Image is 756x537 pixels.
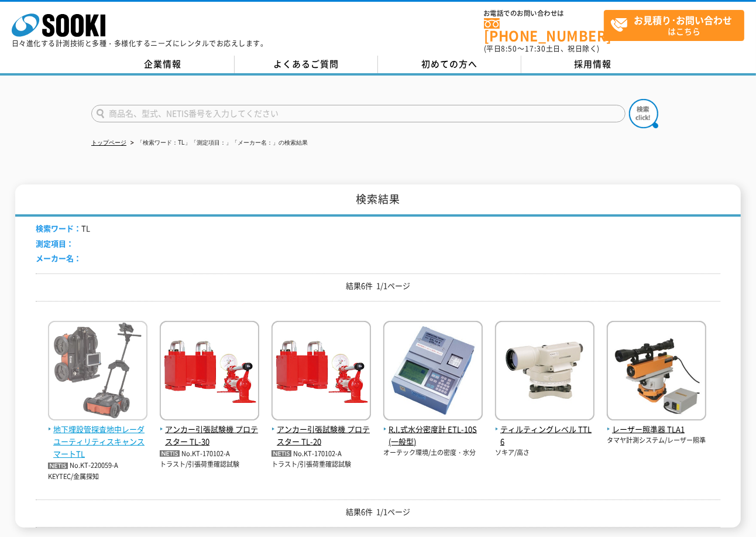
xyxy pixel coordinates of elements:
p: 結果6件 1/1ページ [36,280,720,292]
img: btn_search.png [629,99,658,128]
img: ユーティリティスキャンスマートTL [48,321,147,423]
span: アンカー引張試験機 プロテスター TL-20 [272,423,371,448]
a: アンカー引張試験機 プロテスター TL-30 [160,411,259,447]
a: 採用情報 [521,56,665,73]
img: ETL-10S(一般型) [383,321,483,423]
p: トラスト/引張荷重確認試験 [160,460,259,470]
li: 「検索ワード：TL」「測定項目：」「メーカー名：」の検索結果 [128,137,308,149]
h1: 検索結果 [15,184,741,217]
li: TL [36,223,90,235]
p: 結果6件 1/1ページ [36,506,720,518]
img: TTL6 [495,321,595,423]
a: トップページ [91,139,126,146]
p: No.KT-170102-A [272,448,371,460]
span: ティルティングレベル TTL6 [495,423,595,448]
p: 日々進化する計測技術と多種・多様化するニーズにレンタルでお応えします。 [12,40,268,47]
span: レーザー照準器 TLA1 [607,423,706,436]
p: No.KT-220059-A [48,460,147,472]
a: [PHONE_NUMBER] [484,18,604,42]
img: TLA1 [607,321,706,423]
a: R.I.式水分密度計 ETL-10S(一般型) [383,411,483,447]
a: よくあるご質問 [235,56,378,73]
a: 地下埋設管探査地中レーダ ユーティリティスキャンスマートTL [48,411,147,460]
img: TL-20 [272,321,371,423]
p: ソキア/高さ [495,448,595,458]
p: KEYTEC/金属探知 [48,472,147,482]
a: レーザー照準器 TLA1 [607,411,706,436]
span: お電話でのお問い合わせは [484,10,604,17]
strong: お見積り･お問い合わせ [634,13,733,27]
a: 初めての方へ [378,56,521,73]
span: 8:50 [501,43,518,54]
p: オーテック環境/土の密度・水分 [383,448,483,458]
a: 企業情報 [91,56,235,73]
span: 地下埋設管探査地中レーダ ユーティリティスキャンスマートTL [48,423,147,460]
p: No.KT-170102-A [160,448,259,460]
span: アンカー引張試験機 プロテスター TL-30 [160,423,259,448]
span: 検索ワード： [36,223,81,234]
input: 商品名、型式、NETIS番号を入力してください [91,105,626,122]
span: (平日 ～ 土日、祝日除く) [484,43,600,54]
p: トラスト/引張荷重確認試験 [272,460,371,470]
a: アンカー引張試験機 プロテスター TL-20 [272,411,371,447]
span: 17:30 [525,43,546,54]
span: 初めての方へ [422,57,478,70]
a: お見積り･お問い合わせはこちら [604,10,744,41]
p: タマヤ計測システム/レーザー照準 [607,436,706,446]
span: はこちら [610,11,744,40]
span: 測定項目： [36,238,74,249]
img: TL-30 [160,321,259,423]
span: メーカー名： [36,252,81,264]
a: ティルティングレベル TTL6 [495,411,595,447]
span: R.I.式水分密度計 ETL-10S(一般型) [383,423,483,448]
